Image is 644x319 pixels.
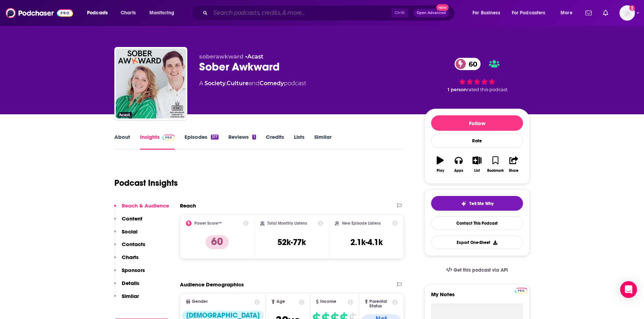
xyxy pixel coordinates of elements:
a: Lists [294,134,304,150]
p: Social [122,228,137,235]
div: Apps [454,169,463,173]
h2: Audience Demographics [180,281,244,288]
a: Comedy [260,80,284,87]
button: Play [431,152,449,177]
p: Contacts [122,241,145,247]
span: Monitoring [149,8,174,18]
p: Reach & Audience [122,202,169,209]
span: Logged in as Ashley_Beenen [619,5,635,21]
button: Social [114,228,137,241]
div: Bookmark [487,169,504,173]
span: soberawkward [199,53,243,60]
div: Play [437,169,444,173]
button: open menu [145,7,183,19]
a: Get this podcast via API [441,262,514,279]
button: Open AdvancedNew [414,9,449,17]
h2: Reach [180,202,196,209]
button: Reach & Audience [114,202,169,215]
a: Acast [247,53,263,60]
a: Reviews1 [228,134,256,150]
label: My Notes [431,291,523,303]
img: User Profile [619,5,635,21]
button: Sponsors [114,267,145,280]
button: Show profile menu [619,5,635,21]
a: Episodes317 [185,134,219,150]
button: Follow [431,115,523,131]
span: More [561,8,572,18]
a: InsightsPodchaser Pro [140,134,175,150]
button: Share [505,152,523,177]
button: Apps [449,152,468,177]
h2: Power Score™ [194,221,222,226]
p: Content [122,215,142,222]
button: Similar [114,293,139,306]
span: Gender [192,299,208,304]
span: Parental Status [369,299,391,308]
a: Pro website [515,287,527,293]
a: Contact This Podcast [431,216,523,230]
span: , [226,80,227,87]
span: Tell Me Why [469,201,494,206]
a: Society [204,80,226,87]
div: A podcast [199,79,306,88]
button: Details [114,280,139,293]
button: Contacts [114,241,145,254]
img: tell me why sparkle [461,201,467,206]
h3: 52k-77k [277,237,306,247]
span: 1 person [448,87,467,92]
img: Podchaser Pro [515,288,527,293]
span: Income [320,299,336,304]
a: Charts [116,7,140,19]
div: List [474,169,480,173]
h2: Total Monthly Listens [267,221,307,226]
span: Ctrl K [391,8,408,18]
button: tell me why sparkleTell Me Why [431,196,523,211]
h1: Podcast Insights [114,178,178,188]
button: open menu [507,7,556,19]
span: For Business [472,8,500,18]
button: Bookmark [486,152,504,177]
img: Podchaser - Follow, Share and Rate Podcasts [6,6,73,20]
span: • [245,53,263,60]
a: Culture [227,80,249,87]
p: Charts [122,254,139,260]
div: Search podcasts, credits, & more... [198,5,462,21]
span: Charts [121,8,136,18]
span: New [436,4,449,11]
a: Show notifications dropdown [600,7,611,19]
h3: 2.1k-4.1k [350,237,383,247]
span: Podcasts [87,8,108,18]
div: Open Intercom Messenger [620,281,637,298]
button: open menu [82,7,117,19]
svg: Add a profile image [629,5,635,11]
img: Sober Awkward [116,48,186,118]
span: Open Advanced [417,11,446,15]
a: Credits [266,134,284,150]
p: Sponsors [122,267,145,273]
span: Age [276,299,285,304]
span: 60 [462,58,481,70]
span: Get this podcast via API [454,267,508,273]
span: rated this podcast [467,87,508,92]
button: open menu [556,7,581,19]
div: Share [509,169,518,173]
div: 317 [211,135,219,140]
p: Details [122,280,139,286]
a: Similar [314,134,331,150]
h2: New Episode Listens [342,221,381,226]
button: open menu [468,7,509,19]
button: List [468,152,486,177]
div: 60 1 personrated this podcast [424,53,530,97]
button: Content [114,215,142,228]
div: Rate [431,134,523,148]
a: 60 [455,58,481,70]
button: Charts [114,254,139,267]
a: About [114,134,130,150]
button: Export One-Sheet [431,236,523,249]
div: 1 [252,135,256,140]
a: Show notifications dropdown [583,7,595,19]
img: Podchaser Pro [162,135,175,140]
input: Search podcasts, credits, & more... [210,7,391,19]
